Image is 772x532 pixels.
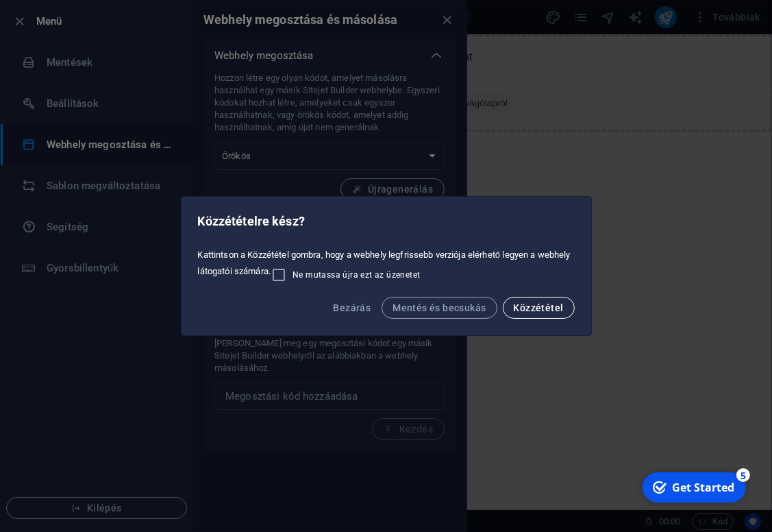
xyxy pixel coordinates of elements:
span: Bezárás [333,302,371,313]
div: Get Started 5 items remaining, 0% complete [8,5,111,36]
div: Get Started [37,13,99,28]
button: Mentés és becsukás [382,297,497,319]
button: Bezárás [327,297,376,319]
h2: Közzétételre kész? [198,213,575,230]
span: Mentés és becsukás [393,302,486,313]
button: Közzététel [503,297,575,319]
div: Kattintson a Közzététel gombra, hogy a webhely legfrissebb verziója elérhető legyen a webhely lát... [182,243,591,289]
span: Ne mutassa újra ezt az üzenetet [292,269,420,280]
span: Elemek létrehozása [259,60,351,79]
div: 5 [101,1,115,15]
span: Beillesztés vágólapról [357,60,458,79]
span: Közzététel [514,302,564,313]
